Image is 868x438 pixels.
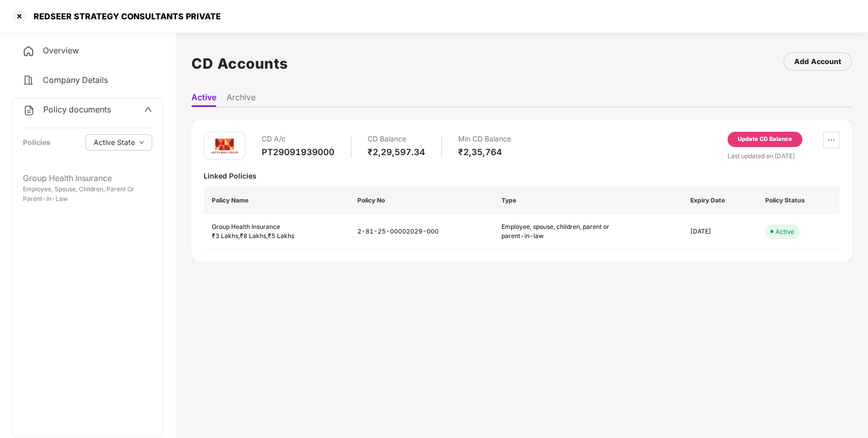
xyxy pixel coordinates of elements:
h1: CD Accounts [191,52,288,75]
li: Active [191,92,216,107]
button: ellipsis [823,132,839,148]
button: Active Statedown [86,134,152,151]
div: ₹2,29,597.34 [368,147,425,158]
th: Policy Status [757,187,839,214]
div: Last updated on [DATE] [727,151,839,161]
span: up [144,105,152,113]
div: Update CD Balance [738,135,792,144]
span: Company Details [43,75,108,85]
div: Employee, Spouse, Children, Parent Or Parent-In-Law [23,185,152,204]
th: Policy No [349,187,493,214]
th: Policy Name [204,187,349,214]
img: svg+xml;base64,PHN2ZyB4bWxucz0iaHR0cDovL3d3dy53My5vcmcvMjAwMC9zdmciIHdpZHRoPSIyNCIgaGVpZ2h0PSIyNC... [23,104,35,116]
span: ellipsis [824,136,839,144]
div: Active [775,226,795,237]
th: Type [493,187,682,214]
th: Expiry Date [682,187,757,214]
div: Group Health Insurance [23,172,152,185]
img: svg+xml;base64,PHN2ZyB4bWxucz0iaHR0cDovL3d3dy53My5vcmcvMjAwMC9zdmciIHdpZHRoPSIyNCIgaGVpZ2h0PSIyNC... [22,74,35,86]
div: REDSEER STRATEGY CONSULTANTS PRIVATE [27,11,221,21]
div: CD Balance [368,132,425,147]
div: Linked Policies [204,171,839,181]
img: svg+xml;base64,PHN2ZyB4bWxucz0iaHR0cDovL3d3dy53My5vcmcvMjAwMC9zdmciIHdpZHRoPSIyNCIgaGVpZ2h0PSIyNC... [22,45,35,57]
div: Group Health Insurance [212,222,341,232]
span: down [139,140,144,145]
span: Policy documents [43,104,111,114]
div: ₹2,35,764 [458,147,511,158]
span: ₹8 Lakhs , [240,232,268,240]
div: Policies [23,137,50,148]
td: [DATE] [682,214,757,250]
div: CD A/c [262,132,334,147]
div: Min CD Balance [458,132,511,147]
div: Employee, spouse, children, parent or parent-in-law [501,222,613,242]
span: ₹5 Lakhs [268,232,294,240]
li: Archive [227,92,256,107]
img: aditya.png [209,131,240,161]
div: Add Account [794,56,841,67]
span: Overview [43,45,79,55]
td: 2-81-25-00002029-000 [349,214,493,250]
span: ₹3 Lakhs , [212,232,240,240]
span: Active State [94,137,135,148]
div: PT29091939000 [262,147,334,158]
